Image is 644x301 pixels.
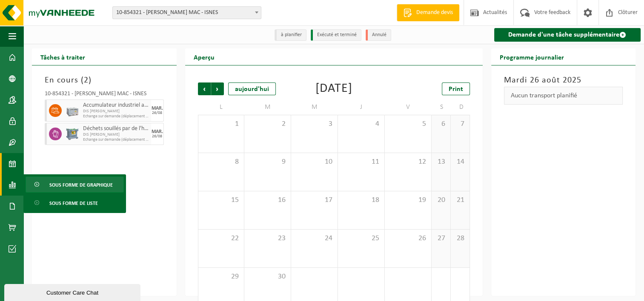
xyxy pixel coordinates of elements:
a: Demande devis [397,4,459,21]
span: 10-854321 - ELIA CRÉALYS MAC - ISNES [112,6,261,19]
span: 8 [203,157,240,167]
h3: En cours ( ) [45,74,164,87]
span: Echange sur demande (déplacement exclu) [83,114,149,119]
span: 20 [436,196,446,205]
a: Sous forme de liste [26,195,124,211]
span: 3 [295,119,333,129]
span: 28 [455,234,465,243]
span: 13 [436,157,446,167]
span: Sous forme de liste [49,195,98,211]
div: 26/08 [152,134,162,139]
span: 21 [455,196,465,205]
span: Suivant [211,82,224,95]
span: 30 [249,272,286,281]
span: 25 [342,234,380,243]
li: Annulé [366,29,391,41]
span: 4 [342,119,380,129]
span: DIS [PERSON_NAME] [83,132,149,137]
iframe: chat widget [4,282,142,301]
span: Précédent [198,82,211,95]
span: 27 [436,234,446,243]
span: 1 [203,119,240,129]
span: Print [449,86,463,93]
div: 10-854321 - [PERSON_NAME] MAC - ISNES [45,91,164,99]
span: 10 [295,157,333,167]
td: D [451,99,470,115]
span: 22 [203,234,240,243]
span: 24 [295,234,333,243]
span: 2 [249,119,286,129]
span: 23 [249,234,286,243]
li: à planifier [275,29,306,41]
span: 17 [295,196,333,205]
span: 19 [389,196,427,205]
td: M [244,99,291,115]
div: [DATE] [315,82,352,95]
span: 29 [203,272,240,281]
span: 9 [249,157,286,167]
span: Echange sur demande (déplacement exclu) [83,137,149,142]
div: Aucun transport planifié [504,87,623,105]
span: Sous forme de graphique [49,177,113,193]
img: PB-AP-0800-MET-02-01 [66,128,79,140]
span: 10-854321 - ELIA CRÉALYS MAC - ISNES [113,7,261,19]
h2: Tâches à traiter [32,48,94,65]
a: Demande d'une tâche supplémentaire [494,28,641,42]
td: L [198,99,245,115]
span: 12 [389,157,427,167]
span: Demande devis [414,9,455,17]
span: 18 [342,196,380,205]
span: 11 [342,157,380,167]
a: Sous forme de graphique [26,176,124,193]
h2: Programme journalier [491,48,572,65]
div: MAR. [152,106,163,111]
div: 26/08 [152,111,162,115]
td: J [338,99,385,115]
span: 6 [436,119,446,129]
td: M [291,99,338,115]
td: V [385,99,432,115]
span: 5 [389,119,427,129]
span: DIS [PERSON_NAME] [83,109,149,114]
span: 14 [455,157,465,167]
span: 26 [389,234,427,243]
span: 2 [84,76,89,85]
span: 16 [249,196,286,205]
a: Print [442,82,470,95]
img: PB-LB-0680-HPE-GY-11 [66,104,79,117]
span: Accumulateur industriel au plomb [83,102,149,109]
span: Déchets souillés par de l'huile [83,125,149,132]
td: S [432,99,451,115]
h2: Aperçu [185,48,223,65]
div: MAR. [152,129,163,134]
h3: Mardi 26 août 2025 [504,74,623,87]
li: Exécuté et terminé [311,29,361,41]
div: aujourd'hui [228,82,276,95]
span: 7 [455,119,465,129]
span: 15 [203,196,240,205]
